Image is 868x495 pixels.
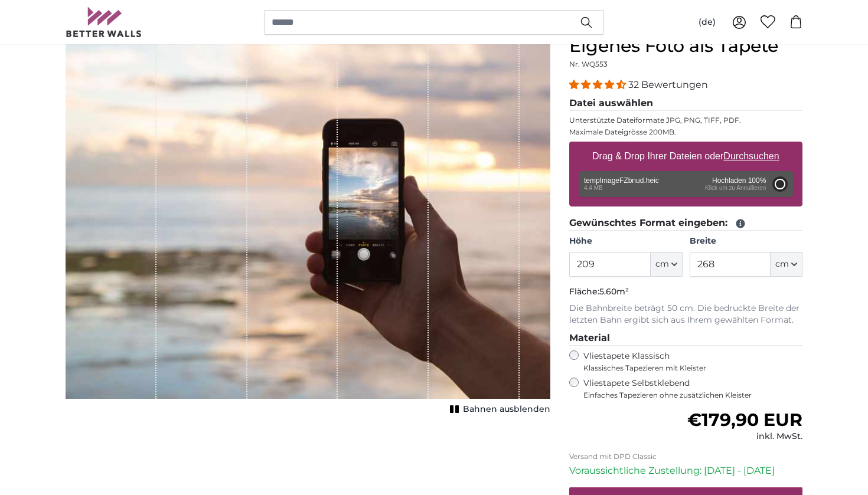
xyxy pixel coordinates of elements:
[446,401,550,418] button: Bahnen ausblenden
[599,286,629,297] span: 5.60m²
[569,127,802,137] p: Maximale Dateigrösse 200MB.
[775,258,789,270] span: cm
[583,350,792,373] label: Vliestapete Klassisch
[569,235,682,247] label: Höhe
[771,252,802,277] button: cm
[687,409,802,431] span: €179,90 EUR
[569,331,802,346] legend: Material
[463,404,550,415] span: Bahnen ausblenden
[687,431,802,442] div: inkl. MwSt.
[569,35,802,57] h1: Eigenes Foto als Tapete
[651,252,683,277] button: cm
[583,378,802,400] label: Vliestapete Selbstklebend
[569,452,802,461] p: Versand mit DPD Classic
[655,258,669,270] span: cm
[569,79,628,90] span: 4.31 stars
[583,391,802,400] span: Einfaches Tapezieren ohne zusätzlichen Kleister
[588,145,784,168] label: Drag & Drop Ihrer Dateien oder
[66,35,550,418] div: 1 of 1
[569,96,802,111] legend: Datei auswählen
[628,79,708,90] span: 32 Bewertungen
[689,12,725,33] button: (de)
[569,216,802,231] legend: Gewünschtes Format eingeben:
[569,303,802,326] p: Die Bahnbreite beträgt 50 cm. Die bedruckte Breite der letzten Bahn ergibt sich aus Ihrem gewählt...
[724,151,779,161] u: Durchsuchen
[66,7,142,37] img: Betterwalls
[569,464,802,478] p: Voraussichtliche Zustellung: [DATE] - [DATE]
[690,235,802,247] label: Breite
[583,363,792,373] span: Klassisches Tapezieren mit Kleister
[569,286,802,298] p: Fläche:
[569,60,608,68] span: Nr. WQ553
[569,116,802,125] p: Unterstützte Dateiformate JPG, PNG, TIFF, PDF.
